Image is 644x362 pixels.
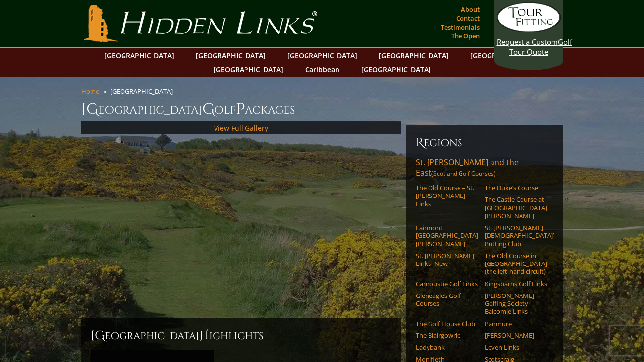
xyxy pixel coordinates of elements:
[431,169,496,178] span: (Scotland Golf Courses)
[438,20,482,34] a: Testimonials
[485,196,547,220] a: The Castle Course at [GEOGRAPHIC_DATA][PERSON_NAME]
[416,292,478,308] a: Gleneagles Golf Courses
[485,343,547,351] a: Leven Links
[497,37,558,47] span: Request a Custom
[81,99,563,119] h1: [GEOGRAPHIC_DATA] olf ackages
[459,2,482,16] a: About
[416,320,478,328] a: The Golf House Club
[191,48,271,63] a: [GEOGRAPHIC_DATA]
[91,328,391,344] h2: [GEOGRAPHIC_DATA] ighlights
[465,48,545,63] a: [GEOGRAPHIC_DATA]
[356,63,436,77] a: [GEOGRAPHIC_DATA]
[209,63,288,77] a: [GEOGRAPHIC_DATA]
[416,224,478,248] a: Fairmont [GEOGRAPHIC_DATA][PERSON_NAME]
[485,292,547,316] a: [PERSON_NAME] Golfing Society Balcomie Links
[110,87,177,96] li: [GEOGRAPHIC_DATA]
[81,87,99,96] a: Home
[416,343,478,351] a: Ladybank
[416,184,478,208] a: The Old Course – St. [PERSON_NAME] Links
[416,135,553,151] h6: Regions
[449,29,482,43] a: The Open
[485,280,547,288] a: Kingsbarns Golf Links
[485,184,547,192] a: The Duke’s Course
[99,48,179,63] a: [GEOGRAPHIC_DATA]
[199,328,209,344] span: H
[300,63,344,77] a: Caribbean
[454,11,482,25] a: Contact
[416,252,478,268] a: St. [PERSON_NAME] Links–New
[416,331,478,339] a: The Blairgowrie
[374,48,454,63] a: [GEOGRAPHIC_DATA]
[236,99,245,119] span: P
[416,157,553,181] a: St. [PERSON_NAME] and the East(Scotland Golf Courses)
[214,123,268,132] a: View Full Gallery
[416,280,478,288] a: Carnoustie Golf Links
[485,320,547,328] a: Panmure
[282,48,362,63] a: [GEOGRAPHIC_DATA]
[485,331,547,339] a: [PERSON_NAME]
[202,99,215,119] span: G
[485,252,547,276] a: The Old Course in [GEOGRAPHIC_DATA] (the left-hand circuit)
[497,2,561,57] a: Request a CustomGolf Tour Quote
[485,224,547,248] a: St. [PERSON_NAME] [DEMOGRAPHIC_DATA]’ Putting Club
